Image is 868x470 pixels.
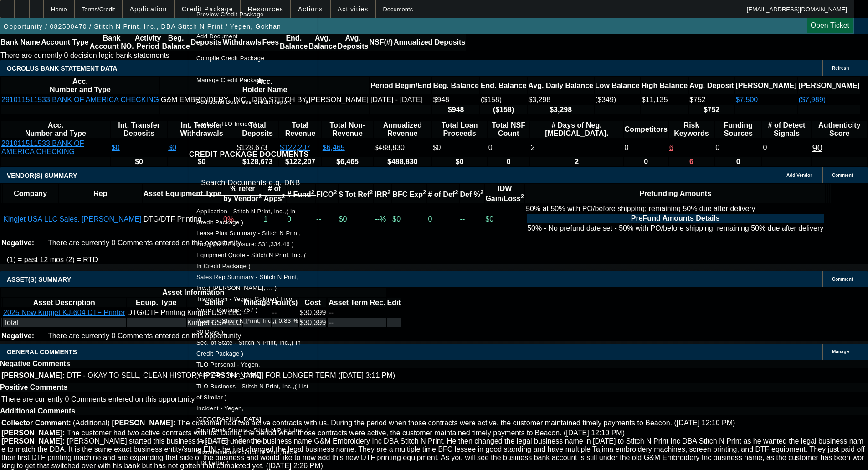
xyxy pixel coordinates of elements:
[189,250,317,272] button: Equipment Quote - Stitch N Print, Inc.,( In Credit Package )
[196,230,301,248] span: Lease Plus Summary - Stitch N Print, Inc.,( Curr. Exposure: $31,334.46 )
[189,149,317,160] h4: CREDIT PACKAGE DOCUMENTS
[189,228,317,250] button: Lease Plus Summary - Stitch N Print, Inc.,( Curr. Exposure: $31,334.46 )
[196,120,257,127] span: Exclude TLO Incident
[196,208,295,226] span: Application - Stitch N Print, Inc.,( In Credit Package )
[196,405,261,423] span: Incident - Yegen, [GEOGRAPHIC_DATA]
[189,381,317,403] button: TLO Business - Stitch N Print, Inc.,( List of Similar )
[196,252,306,269] span: Equipment Quote - Stitch N Print, Inc.,( In Credit Package )
[196,77,264,83] span: Manage Credit Package
[189,359,317,381] button: TLO Personal - Yegen, Gokhan
[196,98,291,105] span: Additional Business Credit Report
[196,274,298,291] span: Sales Rep Summary - Stitch N Print, Inc.,( [PERSON_NAME], ... )
[196,317,304,335] span: Paynet - Stitch N Print, Inc.,( 0.83 % > 30 Days )
[196,427,308,444] span: Corp Bank Stmnts - Stitch N Print, Inc.,( (Acct) Stitch N Print, Inc., )
[196,33,238,40] span: Add Document
[189,447,317,469] button: Miscellaneous - Stitch N Print, Inc.,( EIN Letter )
[196,449,297,466] span: Miscellaneous - Stitch N Print, Inc.,( EIN Letter )
[189,206,317,228] button: Application - Stitch N Print, Inc.,( In Credit Package )
[201,179,300,186] mat-label: Search Documents e.g. DNB
[196,339,301,357] span: Sec. of State - Stitch N Print, Inc.,( In Credit Package )
[196,55,264,62] span: Compile Credit Package
[196,11,264,18] span: Preview Credit Package
[189,425,317,447] button: Corp Bank Stmnts - Stitch N Print, Inc.,( (Acct) Stitch N Print, Inc., )
[189,403,317,425] button: Incident - Yegen, Gokhan
[189,337,317,359] button: Sec. of State - Stitch N Print, Inc.,( In Credit Package )
[196,295,294,313] span: Transunion - Yegen, Gokhan( Fico: None | Vantage :757 )
[189,294,317,315] button: Transunion - Yegen, Gokhan( Fico: None | Vantage :757 )
[189,272,317,294] button: Sales Rep Summary - Stitch N Print, Inc.,( Wesolowski, ... )
[196,361,261,379] span: TLO Personal - Yegen, [GEOGRAPHIC_DATA]
[196,383,308,401] span: TLO Business - Stitch N Print, Inc.,( List of Similar )
[189,315,317,337] button: Paynet - Stitch N Print, Inc.,( 0.83 % > 30 Days )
